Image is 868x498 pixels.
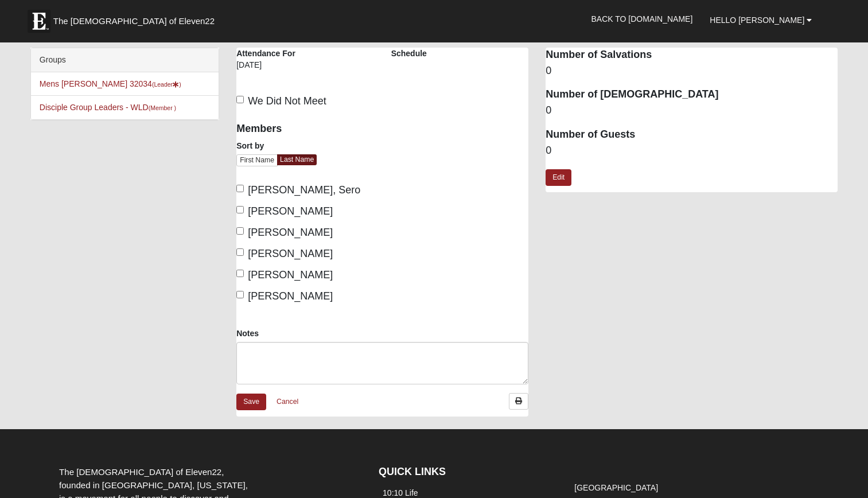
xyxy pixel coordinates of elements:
a: Print Attendance Roster [509,393,528,410]
input: [PERSON_NAME], Sero [236,185,244,192]
input: [PERSON_NAME] [236,291,244,298]
span: [PERSON_NAME] [248,269,333,281]
h4: Members [236,123,374,135]
span: [PERSON_NAME] [248,248,333,259]
a: First Name [236,154,278,166]
span: Hello [PERSON_NAME] [710,15,804,25]
small: (Member ) [149,104,176,111]
span: We Did Not Meet [248,95,326,107]
a: Cancel [269,393,306,411]
a: Hello [PERSON_NAME] [701,6,820,34]
label: Notes [236,328,259,339]
a: Disciple Group Leaders - WLD(Member ) [40,103,176,112]
img: Eleven22 logo [28,10,50,33]
a: Last Name [277,154,317,165]
dt: Number of Salvations [546,48,838,63]
span: [PERSON_NAME] [248,227,333,238]
span: [PERSON_NAME], Sero [248,184,360,196]
a: Back to [DOMAIN_NAME] [582,5,701,33]
small: (Leader ) [152,81,181,88]
input: [PERSON_NAME] [236,206,244,213]
dt: Number of Guests [546,127,838,142]
dd: 0 [546,64,838,79]
div: Groups [31,48,219,72]
input: [PERSON_NAME] [236,227,244,235]
label: Sort by [236,140,264,151]
input: [PERSON_NAME] [236,270,244,277]
a: Mens [PERSON_NAME] 32034(Leader) [40,79,181,88]
a: The [DEMOGRAPHIC_DATA] of Eleven22 [22,4,251,33]
input: [PERSON_NAME] [236,248,244,256]
input: We Did Not Meet [236,96,244,103]
label: Schedule [391,48,427,59]
a: Edit [546,169,571,186]
label: Attendance For [236,48,295,59]
span: [PERSON_NAME] [248,290,333,302]
div: [DATE] [236,59,297,79]
h4: QUICK LINKS [379,466,553,478]
dd: 0 [546,103,838,118]
span: [PERSON_NAME] [248,205,333,217]
dt: Number of [DEMOGRAPHIC_DATA] [546,87,838,102]
a: Save [236,394,266,410]
span: The [DEMOGRAPHIC_DATA] of Eleven22 [53,15,215,27]
dd: 0 [546,143,838,158]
